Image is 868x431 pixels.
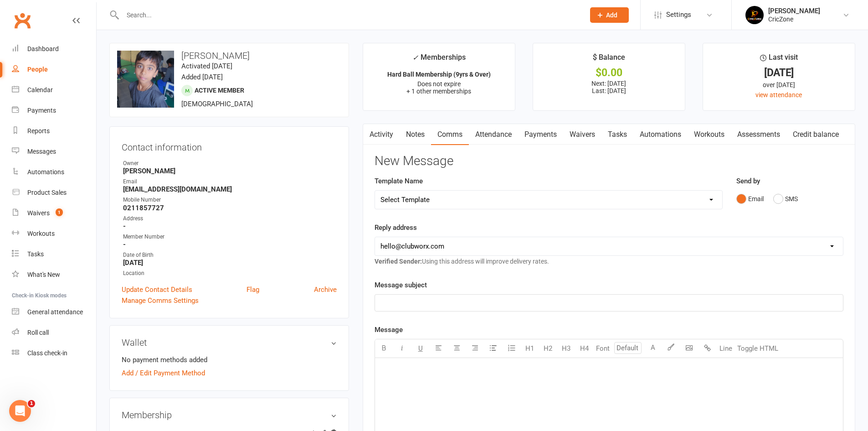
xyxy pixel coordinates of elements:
a: Comms [431,124,469,145]
input: Search... [120,9,578,21]
button: H2 [539,339,557,358]
a: Update Contact Details [122,284,192,295]
a: People [12,59,96,80]
div: Calendar [27,86,53,93]
div: Class check-in [27,349,67,357]
img: image1708491475.png [117,51,174,108]
button: Line [717,339,735,358]
button: Add [590,7,629,23]
h3: Membership [122,410,337,420]
label: Send by [736,176,760,187]
strong: 0211857727 [123,204,337,212]
strong: [PERSON_NAME] [123,167,337,175]
a: view attendance [755,91,802,99]
button: A [644,339,662,358]
a: Reports [12,121,96,141]
div: Dashboard [27,45,59,52]
img: thumb_image1685860453.png [745,6,764,24]
label: Template Name [375,176,423,187]
div: People [27,66,48,73]
div: Waivers [27,209,50,217]
a: Automations [12,162,96,182]
li: No payment methods added [122,354,337,365]
div: Automations [27,168,64,176]
div: CricZone [768,15,820,23]
a: Tasks [12,244,96,265]
button: H4 [575,339,594,358]
a: Waivers [563,124,601,145]
span: [DEMOGRAPHIC_DATA] [181,100,253,108]
label: Reply address [375,222,417,233]
h3: New Message [375,154,843,168]
strong: [DATE] [123,259,337,267]
div: Reports [27,127,50,135]
a: Manage Comms Settings [122,295,199,306]
a: Product Sales [12,182,96,203]
div: Owner [123,159,337,168]
strong: - [123,240,337,249]
button: Email [736,190,764,208]
a: Workouts [12,223,96,244]
div: [DATE] [711,68,847,78]
p: Next: [DATE] Last: [DATE] [541,80,677,94]
div: Payments [27,107,56,114]
div: Email [123,177,337,186]
a: Attendance [469,124,518,145]
a: Class kiosk mode [12,343,96,363]
strong: - [123,222,337,230]
div: Workouts [27,230,55,237]
div: Tasks [27,250,44,258]
a: What's New [12,265,96,285]
a: Assessments [731,124,786,145]
a: Waivers 1 [12,203,96,223]
span: Settings [666,5,691,25]
h3: Contact information [122,139,337,152]
strong: [EMAIL_ADDRESS][DOMAIN_NAME] [123,185,337,193]
a: Flag [247,284,259,295]
div: What's New [27,271,60,278]
div: Roll call [27,329,49,336]
span: Active member [195,87,244,94]
i: ✓ [412,53,418,62]
a: Automations [633,124,688,145]
div: General attendance [27,308,83,316]
button: Toggle HTML [735,339,781,358]
span: Does not expire [417,80,461,88]
a: Payments [12,100,96,121]
div: Mobile Number [123,196,337,204]
a: Credit balance [786,124,845,145]
label: Message [375,324,403,335]
div: Address [123,214,337,223]
div: over [DATE] [711,80,847,90]
a: Tasks [601,124,633,145]
strong: Hard Ball Membership (9yrs & Over) [387,71,491,78]
a: Dashboard [12,39,96,59]
a: General attendance kiosk mode [12,302,96,322]
div: Messages [27,148,56,155]
iframe: Intercom live chat [9,400,31,422]
div: Last visit [760,52,798,68]
span: + 1 other memberships [406,88,471,95]
div: Location [123,269,337,278]
button: H1 [521,339,539,358]
div: Product Sales [27,189,67,196]
div: Member Number [123,233,337,241]
a: Archive [314,284,337,295]
h3: Wallet [122,338,337,348]
strong: Verified Sender: [375,258,422,265]
div: Memberships [412,52,466,68]
a: Workouts [688,124,731,145]
span: Add [606,11,617,19]
a: Roll call [12,322,96,343]
label: Message subject [375,280,427,291]
time: Added [DATE] [181,73,223,81]
button: Font [594,339,612,358]
button: U [411,339,430,358]
span: U [418,344,423,353]
span: 1 [56,208,63,216]
input: Default [614,342,642,354]
button: SMS [773,190,798,208]
div: $ Balance [593,52,625,68]
a: Calendar [12,80,96,100]
a: Notes [400,124,431,145]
